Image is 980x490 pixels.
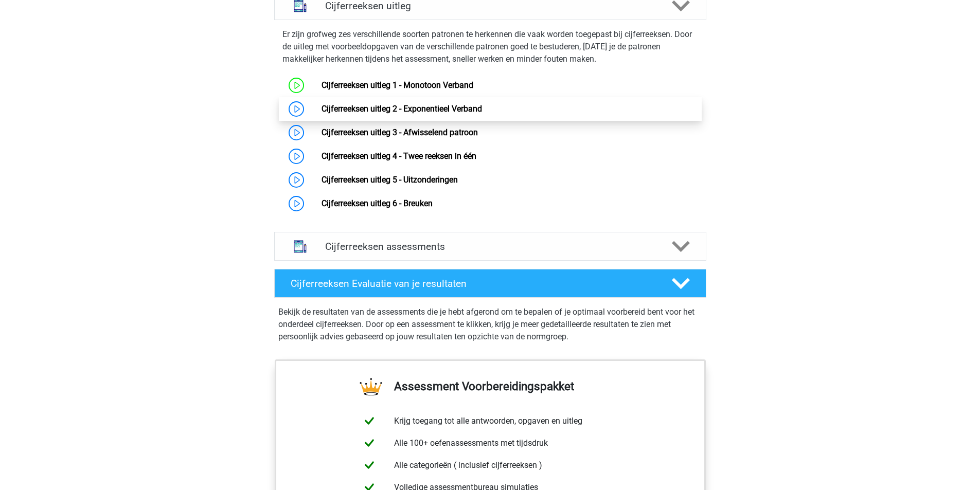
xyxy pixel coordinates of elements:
h4: Cijferreeksen assessments [325,241,655,252]
a: Cijferreeksen uitleg 3 - Afwisselend patroon [322,128,478,137]
p: Bekijk de resultaten van de assessments die je hebt afgerond om te bepalen of je optimaal voorber... [278,306,702,343]
a: Cijferreeksen uitleg 5 - Uitzonderingen [322,175,458,185]
p: Er zijn grofweg zes verschillende soorten patronen te herkennen die vaak worden toegepast bij cij... [282,28,698,65]
h4: Cijferreeksen Evaluatie van je resultaten [291,278,655,289]
a: Cijferreeksen uitleg 4 - Twee reeksen in één [322,151,476,161]
a: Cijferreeksen uitleg 2 - Exponentieel Verband [322,104,482,114]
a: Cijferreeksen Evaluatie van je resultaten [270,269,710,298]
img: cijferreeksen assessments [287,233,313,260]
a: Cijferreeksen uitleg 1 - Monotoon Verband [322,80,473,90]
a: assessments Cijferreeksen assessments [270,232,710,261]
a: Cijferreeksen uitleg 6 - Breuken [322,198,433,208]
